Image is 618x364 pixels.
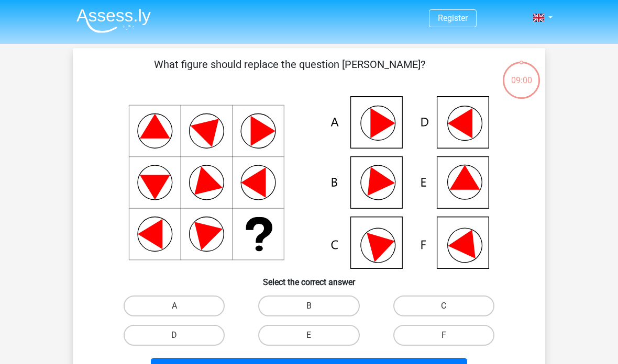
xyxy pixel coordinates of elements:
img: Assessly [76,8,151,33]
label: C [393,295,494,316]
label: B [258,295,359,316]
label: A [124,295,225,316]
a: Register [438,13,468,23]
h6: Select the correct answer [90,269,528,287]
label: D [124,325,225,346]
div: 09:00 [502,61,541,87]
label: E [258,325,359,346]
p: What figure should replace the question [PERSON_NAME]? [90,56,489,88]
label: F [393,325,494,346]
